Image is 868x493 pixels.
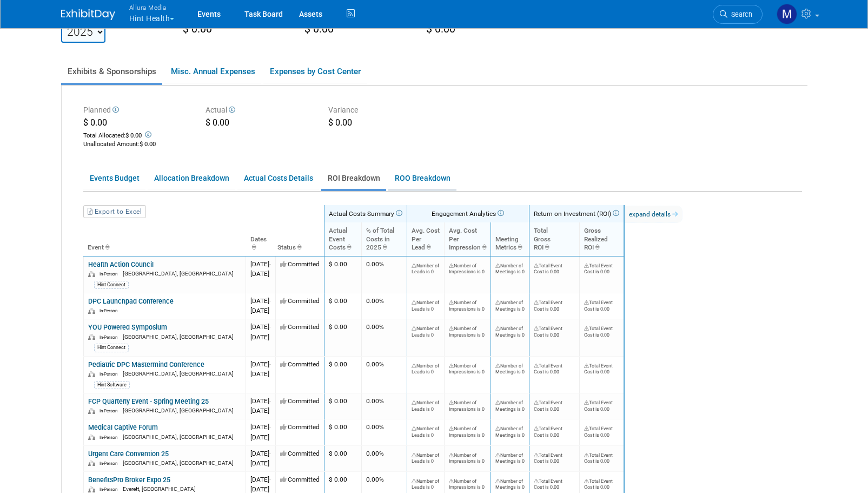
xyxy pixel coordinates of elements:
span: [DATE] [250,485,269,493]
span: $ 0.00 [125,132,142,139]
span: 0.00% [366,476,384,483]
th: Engagement Analytics [407,205,529,222]
a: Exhibits & Sponsorships [61,60,162,83]
div: Set the number of impressions (under the Analytics & ROI section of the ROI, Objectives & ROO tab... [449,323,486,338]
span: 0.00% [366,397,384,405]
th: Return on Investment (ROI) [529,205,624,222]
a: Search [713,5,763,24]
td: Committed [275,256,324,293]
img: In-Person Event [88,487,95,492]
div: Specify the costs for this event under the [Cost] field of various event tabs (i.e. Booth, Sponso... [584,360,619,376]
span: In-Person [100,271,121,277]
span: - [269,450,271,457]
a: Pediatric DPC Mastermind Conference [88,360,204,369]
span: [GEOGRAPHIC_DATA], [GEOGRAPHIC_DATA] [123,371,234,377]
span: In-Person [100,408,121,413]
td: Committed [275,419,324,445]
span: [DATE] [250,433,269,441]
a: Actual Costs Details [237,168,319,189]
div: Set the number of impressions (under the Analytics & ROI section of the ROI, Objectives & ROO tab... [449,423,486,438]
span: $ 0.00 [83,117,107,128]
span: 0.00% [366,423,384,431]
img: ExhibitDay [61,9,115,20]
div: Set the number of meetings (under the Analytics & ROI section of the ROI, Objectives & ROO tab of... [495,450,525,465]
span: $ 0.00 [426,23,455,35]
td: Committed [275,319,324,356]
span: $ 0.00 [304,23,334,35]
img: In-Person Event [88,271,95,277]
span: Everett, [GEOGRAPHIC_DATA] [123,486,196,492]
a: Medical Captive Forum [88,423,158,431]
th: Avg. CostPerImpression: activate to sort column ascending [444,222,491,256]
div: Set the number of meetings (under the Analytics & ROI section of the ROI, Objectives & ROO tab of... [495,323,525,338]
span: [GEOGRAPHIC_DATA], [GEOGRAPHIC_DATA] [123,271,234,277]
div: Total Allocated: [83,129,190,140]
td: Committed [275,445,324,471]
div: Set the number of meetings (under the Analytics & ROI section of the ROI, Objectives & ROO tab of... [495,297,525,312]
div: Hint Software [94,381,130,389]
td: $ 0.00 [324,445,362,471]
div: Set the number of impressions (under the Analytics & ROI section of the ROI, Objectives & ROO tab... [449,397,486,412]
div: : [83,140,190,149]
div: Specify the costs for this event under the [Cost] field of various event tabs (i.e. Booth, Sponso... [584,323,619,338]
div: Specify the costs for this event under the [Cost] field of various event tabs (i.e. Booth, Sponso... [584,450,619,465]
a: YOU Powered Symposium [88,323,167,331]
div: Specify the costs for this event under the [Cost] field of various event tabs (i.e. Booth, Sponso... [534,450,575,465]
th: GrossRealizedROI: activate to sort column ascending [579,222,624,256]
div: Set the number of leads generated (under the Analytics & ROI section of the ROI, Objectives & ROO... [412,360,440,376]
span: In-Person [100,334,121,340]
span: Allura Media [129,2,175,13]
a: Health Action Council [88,260,154,268]
td: Committed [275,293,324,319]
div: Set the number of leads generated (under the Analytics & ROI section of the ROI, Objectives & ROO... [412,423,440,438]
span: - [269,476,271,483]
span: Search [727,10,752,18]
td: $ 0.00 [324,393,362,419]
td: $ 0.00 [324,293,362,319]
div: Set the number of leads generated (under the Analytics & ROI section of the ROI, Objectives & ROO... [412,476,440,491]
span: - [269,423,271,431]
span: In-Person [100,371,121,377]
a: Expenses by Cost Center [263,60,367,83]
div: Specify the costs for this event under the [Cost] field of various event tabs (i.e. Booth, Sponso... [584,297,619,312]
td: Committed [275,393,324,419]
span: [DATE] [250,270,269,278]
td: $ 0.00 [324,319,362,356]
span: In-Person [100,308,121,313]
a: ROO Breakdown [388,168,456,189]
th: ActualEventCosts: activate to sort column ascending [324,222,362,256]
a: DPC Launchpad Conference [88,297,174,305]
span: - [269,360,271,368]
span: 0.00% [366,323,384,331]
span: [DATE] [250,307,269,314]
a: Export to Excel [83,205,146,218]
div: Specify the costs for this event under the [Cost] field of various event tabs (i.e. Booth, Sponso... [584,260,619,275]
span: [GEOGRAPHIC_DATA], [GEOGRAPHIC_DATA] [123,460,234,466]
span: [DATE] [250,397,271,405]
a: Events Budget [83,168,145,189]
div: $ 0.00 [206,117,312,131]
div: Specify the costs for this event under the [Cost] field of various event tabs (i.e. Booth, Sponso... [534,397,575,412]
div: Set the number of leads generated (under the Analytics & ROI section of the ROI, Objectives & ROO... [412,297,440,312]
img: In-Person Event [88,308,95,314]
span: [GEOGRAPHIC_DATA], [GEOGRAPHIC_DATA] [123,407,234,413]
div: Specify the costs for this event under the [Cost] field of various event tabs (i.e. Booth, Sponso... [534,423,575,438]
div: Specify the costs for this event under the [Cost] field of various event tabs (i.e. Booth, Sponso... [534,323,575,338]
td: $ 0.00 [324,419,362,445]
img: In-Person Event [88,461,95,466]
div: Set the number of leads generated (under the Analytics & ROI section of the ROI, Objectives & ROO... [412,450,440,465]
div: Hint Connect [94,281,129,289]
a: Urgent Care Convention 25 [88,450,169,458]
span: [DATE] [250,360,271,368]
div: Set the number of meetings (under the Analytics & ROI section of the ROI, Objectives & ROO tab of... [495,397,525,412]
img: In-Person Event [88,408,95,414]
span: $ 0.00 [183,23,212,35]
td: Committed [275,356,324,393]
div: Specify the costs for this event under the [Cost] field of various event tabs (i.e. Booth, Sponso... [534,260,575,275]
span: 0.00% [366,297,384,305]
td: $ 0.00 [324,356,362,393]
div: Set the number of meetings (under the Analytics & ROI section of the ROI, Objectives & ROO tab of... [495,476,525,491]
div: Set the number of impressions (under the Analytics & ROI section of the ROI, Objectives & ROO tab... [449,476,486,491]
a: FCP Quarterly Event - Spring Meeting 25 [88,397,209,405]
span: - [269,297,271,305]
